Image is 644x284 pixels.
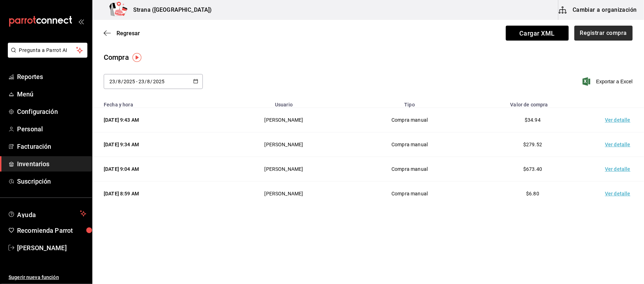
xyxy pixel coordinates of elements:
[523,142,542,147] span: $279.52
[594,182,644,206] td: Ver detalle
[220,182,348,206] td: [PERSON_NAME]
[348,98,471,108] th: Tipo
[104,141,211,148] div: [DATE] 9:34 AM
[8,43,87,58] button: Pregunta a Parrot AI
[348,182,471,206] td: Compra manual
[220,132,348,157] td: [PERSON_NAME]
[574,26,633,41] button: Registrar compra
[594,132,644,157] td: Ver detalle
[17,209,77,218] span: Ayuda
[128,6,212,14] h3: Strana ([GEOGRAPHIC_DATA])
[138,79,145,84] input: Day
[348,108,471,132] td: Compra manual
[115,79,118,84] span: /
[147,79,151,84] input: Month
[78,19,84,24] button: open_drawer_menu
[104,190,211,197] div: [DATE] 8:59 AM
[471,98,594,108] th: Valor de compra
[121,79,123,84] span: /
[132,53,141,62] img: Tooltip marker
[104,52,129,63] div: Compra
[17,177,86,186] span: Suscripción
[17,89,86,99] span: Menú
[523,166,542,172] span: $673.40
[17,72,86,81] span: Reportes
[19,47,76,54] span: Pregunta a Parrot AI
[17,159,86,169] span: Inventarios
[584,77,633,86] button: Exportar a Excel
[104,30,140,37] button: Regresar
[104,116,211,123] div: [DATE] 9:43 AM
[117,30,140,37] span: Regresar
[506,26,569,41] span: Cargar XML
[594,157,644,182] td: Ver detalle
[220,108,348,132] td: [PERSON_NAME]
[5,52,87,59] a: Pregunta a Parrot AI
[525,117,541,123] span: $34.94
[145,79,147,84] span: /
[109,79,115,84] input: Day
[17,226,86,235] span: Recomienda Parrot
[104,165,211,173] div: [DATE] 9:04 AM
[594,108,644,132] td: Ver detalle
[153,79,165,84] input: Year
[17,142,86,151] span: Facturación
[17,124,86,134] span: Personal
[136,79,137,84] span: -
[151,79,153,84] span: /
[9,274,86,281] span: Sugerir nueva función
[220,157,348,182] td: [PERSON_NAME]
[92,98,220,108] th: Fecha y hora
[17,243,86,253] span: [PERSON_NAME]
[526,191,539,196] span: $6.80
[348,132,471,157] td: Compra manual
[17,107,86,116] span: Configuración
[123,79,135,84] input: Year
[220,98,348,108] th: Usuario
[348,157,471,182] td: Compra manual
[118,79,121,84] input: Month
